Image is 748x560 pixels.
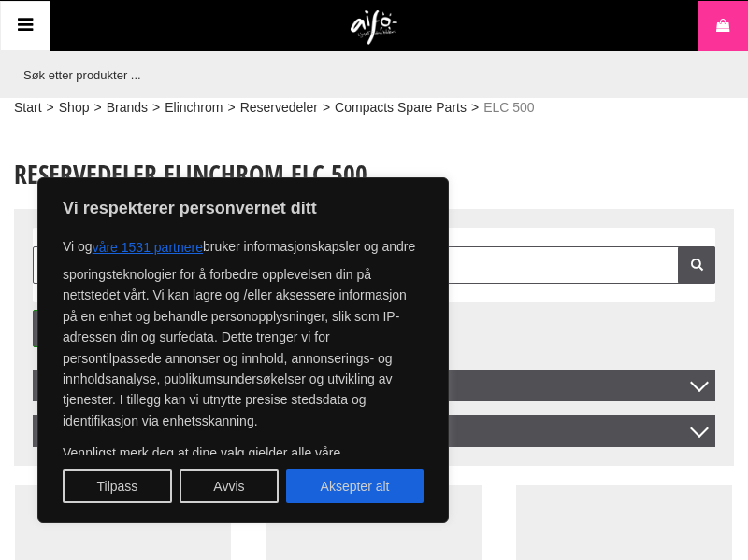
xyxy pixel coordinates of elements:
[93,98,101,118] span: >
[335,98,467,118] a: Compacts Spare Parts
[227,98,235,118] span: >
[33,370,715,401] span: Sortere på
[152,98,160,118] span: >
[483,98,534,118] span: ELC 500
[14,98,42,118] a: Start
[33,415,715,447] div: Filter
[47,98,54,118] span: >
[240,98,318,118] a: Reservedeler
[93,231,203,264] button: våre 1531 partnere
[63,197,424,219] p: Vi respekterer personvernet ditt
[33,246,715,284] input: Søk i resultat ...
[286,469,424,503] button: Aksepter alt
[107,98,148,118] a: Brands
[59,98,90,118] a: Shop
[165,98,223,118] a: Elinchrom
[180,469,279,503] button: Avvis
[14,51,725,98] input: Søk etter produkter ...
[63,231,424,431] p: Vi og bruker informasjonskapsler og andre sporingsteknologier for å forbedre opplevelsen din på n...
[471,98,479,118] span: >
[351,10,398,46] img: logo.png
[33,310,70,347] a: Vis liste
[63,469,172,503] button: Tilpass
[678,246,715,284] a: Filter
[323,98,330,118] span: >
[14,156,732,192] h1: Reservedeler Elinchrom ELC 500
[37,177,449,523] div: Vi respekterer personvernet ditt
